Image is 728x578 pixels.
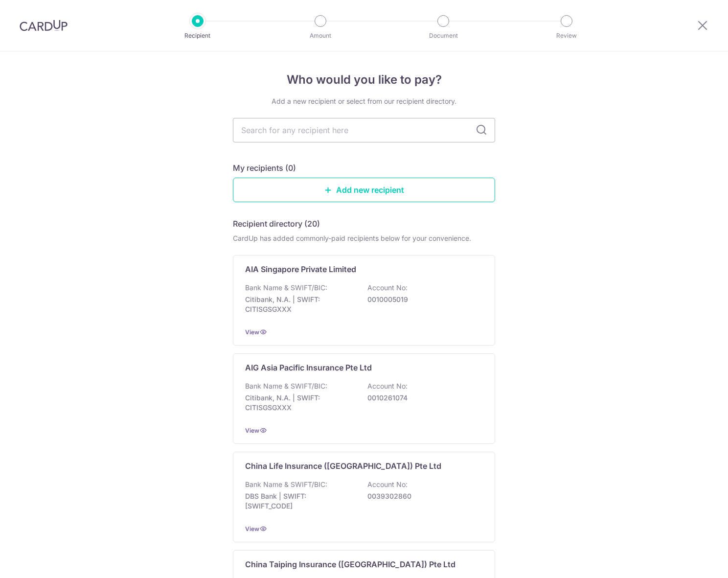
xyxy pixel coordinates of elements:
[233,218,320,230] h5: Recipient directory (20)
[245,460,441,472] p: China Life Insurance ([GEOGRAPHIC_DATA]) Pte Ltd
[245,328,259,336] a: View
[245,480,327,489] p: Bank Name & SWIFT/BIC:
[367,393,477,403] p: 0010261074
[245,295,355,314] p: Citibank, N.A. | SWIFT: CITISGSGXXX
[284,31,357,41] p: Amount
[367,480,408,489] p: Account No:
[233,162,296,174] h5: My recipients (0)
[245,393,355,413] p: Citibank, N.A. | SWIFT: CITISGSGXXX
[367,491,477,501] p: 0039302860
[407,31,479,41] p: Document
[245,381,327,391] p: Bank Name & SWIFT/BIC:
[245,362,372,373] p: AIG Asia Pacific Insurance Pte Ltd
[161,31,234,41] p: Recipient
[367,295,477,304] p: 0010005019
[245,558,455,570] p: China Taiping Insurance ([GEOGRAPHIC_DATA]) Pte Ltd
[530,31,603,41] p: Review
[233,233,495,243] div: CardUp has added commonly-paid recipients below for your convenience.
[245,263,356,275] p: AIA Singapore Private Limited
[233,118,495,142] input: Search for any recipient here
[233,71,495,89] h4: Who would you like to pay?
[367,283,408,293] p: Account No:
[245,283,327,293] p: Bank Name & SWIFT/BIC:
[233,96,495,106] div: Add a new recipient or select from our recipient directory.
[665,549,718,573] iframe: Opens a widget where you can find more information
[245,491,355,511] p: DBS Bank | SWIFT: [SWIFT_CODE]
[233,178,495,202] a: Add new recipient
[245,525,259,532] a: View
[245,427,259,434] a: View
[20,20,68,31] img: CardUp
[367,381,408,391] p: Account No:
